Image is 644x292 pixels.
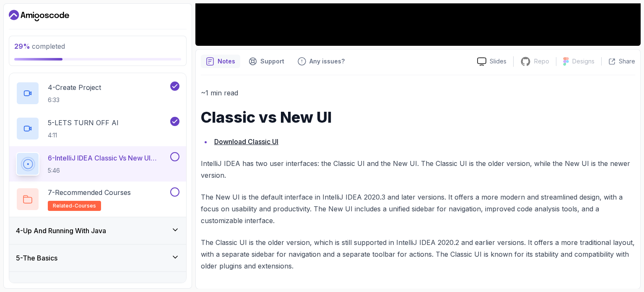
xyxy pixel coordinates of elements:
p: 5:46 [48,166,169,175]
button: 6-IntelliJ IDEA Classic Vs New UI (User Interface)5:46 [16,152,179,176]
p: Share [619,57,635,66]
p: The New UI is the default interface in IntelliJ IDEA 2020.3 and later versions. It offers a more ... [201,191,635,226]
p: Slides [490,57,506,66]
span: 29 % [14,42,30,50]
p: Repo [534,57,549,66]
button: 4-Create Project6:33 [16,82,179,105]
p: 6 - IntelliJ IDEA Classic Vs New UI (User Interface) [48,153,169,163]
button: 4-Up And Running With Java [9,217,186,244]
p: Designs [572,57,595,66]
button: 5-LETS TURN OFF AI4:11 [16,117,179,140]
p: 6:33 [48,96,101,104]
button: 7-Recommended Coursesrelated-courses [16,187,179,211]
h3: 5 - The Basics [16,253,57,263]
h1: Classic vs New UI [201,109,635,126]
p: Support [260,57,284,66]
button: Share [601,57,635,66]
a: Download Classic UI [214,137,278,146]
p: The Classic UI is the older version, which is still supported in IntelliJ IDEA 2020.2 and earlier... [201,237,635,272]
p: 5 - LETS TURN OFF AI [48,118,119,128]
span: related-courses [53,203,96,209]
p: Any issues? [309,57,345,66]
p: 4:11 [48,131,119,139]
a: Dashboard [9,9,69,22]
p: IntelliJ IDEA has two user interfaces: the Classic UI and the New UI. The Classic UI is the older... [201,158,635,181]
span: completed [14,42,65,50]
button: Feedback button [293,55,350,68]
p: 7 - Recommended Courses [48,187,131,197]
p: Notes [218,57,235,66]
p: ~1 min read [201,87,635,99]
button: 5-The Basics [9,245,186,271]
p: 4 - Create Project [48,82,101,92]
h3: 4 - Up And Running With Java [16,226,106,236]
h3: 6 - Exercises [16,280,54,290]
a: Slides [470,57,513,66]
button: notes button [201,55,240,68]
button: Support button [244,55,289,68]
